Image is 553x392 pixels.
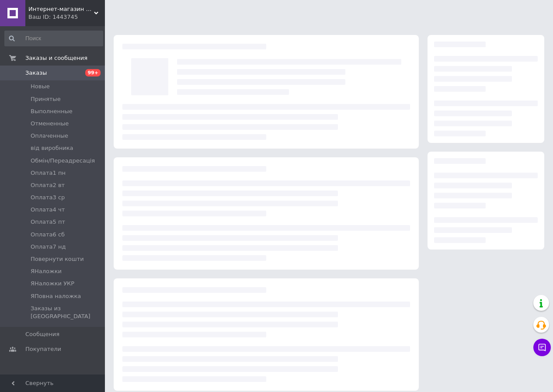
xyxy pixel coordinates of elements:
[31,132,68,140] span: Оплаченные
[31,280,74,288] span: ЯНаложки УКР
[31,108,73,115] span: Выполненные
[25,345,61,353] span: Покупатели
[31,95,61,103] span: Принятые
[31,83,50,90] span: Новые
[85,69,101,76] span: 99+
[31,169,66,177] span: Оплата1 пн
[31,231,65,239] span: Оплата6 сб
[31,243,66,251] span: Оплата7 нд
[533,339,551,356] button: Чат с покупателем
[25,54,87,62] span: Заказы и сообщения
[4,31,103,46] input: Поиск
[25,69,47,77] span: Заказы
[31,157,95,165] span: Обмiн/Переадресація
[31,144,73,152] span: від виробника
[31,120,69,128] span: Отмененные
[31,267,62,275] span: ЯНаложки
[31,181,65,189] span: Оплата2 вт
[28,5,94,13] span: Интернет-магазин «Omoda»
[28,13,105,21] div: Ваш ID: 1443745
[31,206,65,214] span: Оплата4 чт
[31,194,65,201] span: Оплата3 ср
[25,330,59,338] span: Сообщения
[31,255,84,263] span: Повернути кошти
[31,305,102,320] span: Заказы из [GEOGRAPHIC_DATA]
[31,292,81,300] span: ЯПовна наложка
[31,218,65,226] span: Оплата5 пт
